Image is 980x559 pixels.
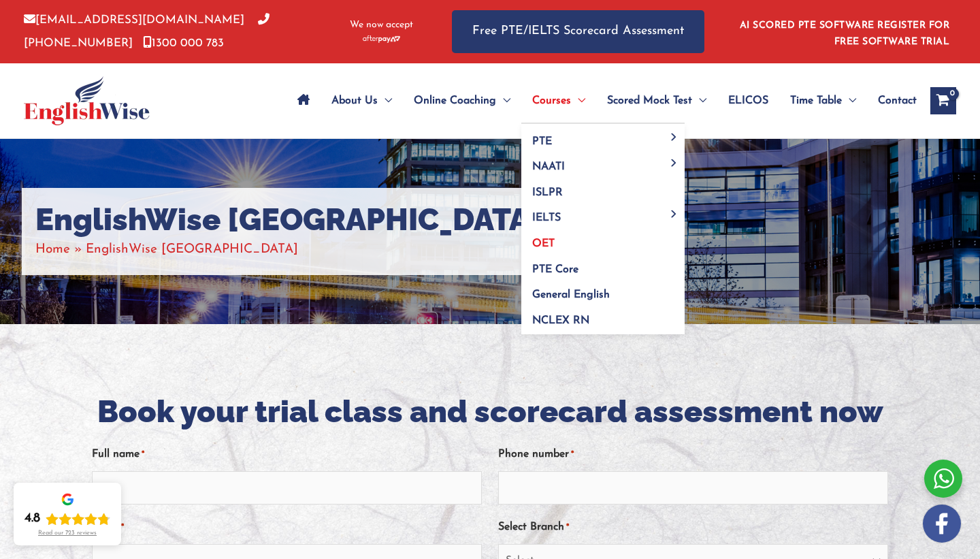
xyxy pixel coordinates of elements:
[321,77,403,125] a: About UsMenu Toggle
[521,150,685,176] a: NAATIMenu Toggle
[867,77,917,125] a: Contact
[532,161,565,172] span: NAATI
[571,77,585,125] span: Menu Toggle
[24,14,269,48] a: [PHONE_NUMBER]
[532,315,589,326] span: NCLEX RN
[532,187,563,198] span: ISLPR
[363,35,400,43] img: Afterpay-Logo
[350,18,413,32] span: We now accept
[532,238,555,249] span: OET
[740,20,950,47] a: AI SCORED PTE SOFTWARE REGISTER FOR FREE SOFTWARE TRIAL
[666,133,682,141] span: Menu Toggle
[414,77,496,125] span: Online Coaching
[498,443,574,466] label: Phone number
[532,212,561,223] span: IELTS
[666,210,682,217] span: Menu Toggle
[728,77,768,125] span: ELICOS
[496,77,510,125] span: Menu Toggle
[532,264,578,275] span: PTE Core
[86,243,298,256] span: EnglishWise [GEOGRAPHIC_DATA]
[521,175,685,201] a: ISLPR
[331,77,378,125] span: About Us
[452,10,704,53] a: Free PTE/IELTS Scorecard Assessment
[666,159,682,166] span: Menu Toggle
[24,511,110,527] div: Rating: 4.8 out of 5
[521,278,685,304] a: General English
[596,77,717,125] a: Scored Mock TestMenu Toggle
[35,202,541,238] h1: EnglishWise [GEOGRAPHIC_DATA]
[378,77,392,125] span: Menu Toggle
[779,77,867,125] a: Time TableMenu Toggle
[521,201,685,227] a: IELTSMenu Toggle
[532,289,610,300] span: General English
[24,14,244,26] a: [EMAIL_ADDRESS][DOMAIN_NAME]
[521,303,685,334] a: NCLEX RN
[35,243,70,256] a: Home
[498,516,569,539] label: Select Branch
[607,77,692,125] span: Scored Mock Test
[923,505,961,543] img: white-facebook.png
[532,136,552,147] span: PTE
[521,227,685,253] a: OET
[717,77,779,125] a: ELICOS
[35,238,541,261] nav: Breadcrumbs
[521,252,685,278] a: PTE Core
[842,77,856,125] span: Menu Toggle
[521,77,596,125] a: CoursesMenu Toggle
[692,77,706,125] span: Menu Toggle
[521,124,685,150] a: PTEMenu Toggle
[532,77,571,125] span: Courses
[403,77,521,125] a: Online CoachingMenu Toggle
[38,530,97,537] div: Read our 723 reviews
[930,87,956,114] a: View Shopping Cart, empty
[790,77,842,125] span: Time Table
[92,392,888,432] h2: Book your trial class and scorecard assessment now
[92,443,144,466] label: Full name
[878,77,917,125] span: Contact
[24,76,150,125] img: cropped-ew-logo
[732,10,956,54] aside: Header Widget 1
[287,77,917,125] nav: Site Navigation: Main Menu
[143,37,224,49] a: 1300 000 783
[24,511,40,527] div: 4.8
